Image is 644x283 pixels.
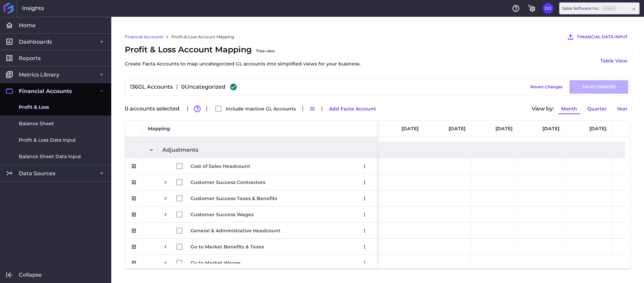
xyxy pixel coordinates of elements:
[191,175,265,190] span: Customer Success Contractors
[191,255,240,271] span: Go to Market Wages
[125,174,377,190] div: Press SPACE to select this row.
[191,223,280,238] span: General & Administrative Headcount
[359,225,370,236] button: User Menu
[191,239,264,254] span: Go to Market Benefits & Taxes
[597,55,631,66] button: Table View
[563,30,631,44] button: FINANCIAL DATA INPUT
[602,6,616,10] ins: Admin
[359,209,370,220] button: User Menu
[359,161,370,172] button: User Menu
[125,206,377,223] div: Press SPACE to select this row.
[162,142,198,158] span: Adjustments
[19,71,59,78] span: Metrics Library
[181,84,225,90] div: 0 Uncategorized
[125,239,377,255] div: Press SPACE to select this row.
[125,106,183,111] div: 0 accounts selected
[589,126,606,132] span: [DATE]
[527,80,566,94] button: Revert Changes
[191,191,277,206] span: Customer Success Taxes & Benefits
[191,207,254,222] span: Customer Success Wages
[125,60,361,68] p: Create Facta Accounts to map uncategorized GL accounts into simplified views for your business.
[125,34,163,40] a: Financial Accounts
[559,2,640,14] div: Dropdown select
[558,103,580,114] button: Month
[543,3,553,14] button: User Menu
[359,177,370,188] button: User Menu
[495,126,513,132] span: [DATE]
[19,271,42,278] span: Collapse
[511,3,521,14] button: Help
[19,137,76,144] span: Profit & Loss Data Input
[226,106,296,111] span: Include Inactive GL Accounts
[359,241,370,252] button: User Menu
[127,84,173,90] div: 136 GL Accounts
[359,193,370,204] button: User Menu
[614,103,631,114] button: Year
[562,5,616,11] div: Salsa Software Inc.
[256,48,275,53] ins: Tree view
[19,55,41,62] span: Reports
[125,255,377,271] div: Press SPACE to select this row.
[125,158,377,174] div: Press SPACE to select this row.
[19,38,52,45] span: Dashboards
[19,120,54,127] span: Balance Sheet
[191,158,250,174] span: Cost of Sales Headcount
[125,190,377,206] div: Press SPACE to select this row.
[532,106,554,111] span: View by:
[171,34,234,40] a: Profit & Loss Account Mapping
[19,22,36,29] span: Home
[401,126,419,132] span: [DATE]
[448,126,466,132] span: [DATE]
[527,3,537,14] button: General Settings
[19,170,55,177] span: Data Sources
[125,44,361,68] span: Profit & Loss Account Mapping
[19,88,72,95] span: Financial Accounts
[359,257,370,268] button: User Menu
[584,103,610,114] button: Quarter
[19,104,49,111] span: Profit & Loss
[125,223,377,239] div: Press SPACE to select this row.
[148,126,170,132] span: Mapping
[542,126,559,132] span: [DATE]
[19,153,81,160] span: Balance Sheet Data Input
[326,103,379,114] button: Add Facta Account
